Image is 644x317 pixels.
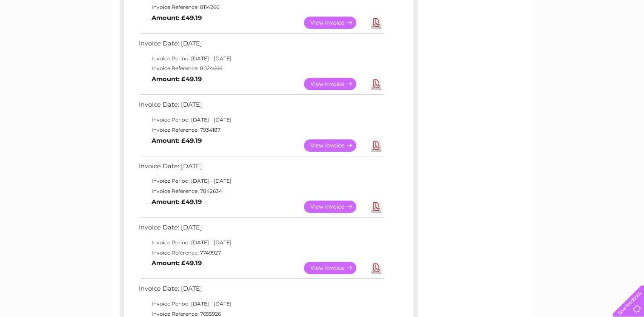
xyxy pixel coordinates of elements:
[137,161,386,176] td: Invoice Date: [DATE]
[152,75,202,83] b: Amount: £49.19
[137,2,386,12] td: Invoice Reference: 8114266
[371,139,381,152] a: Download
[137,54,386,64] td: Invoice Period: [DATE] - [DATE]
[152,259,202,267] b: Amount: £49.19
[587,36,608,42] a: Contact
[137,63,386,74] td: Invoice Reference: 8024666
[304,262,366,274] a: View
[371,201,381,213] a: Download
[304,78,366,90] a: View
[23,22,66,48] img: logo.png
[137,283,386,299] td: Invoice Date: [DATE]
[137,125,386,135] td: Invoice Reference: 7934187
[137,238,386,248] td: Invoice Period: [DATE] - [DATE]
[304,139,366,152] a: View
[539,36,565,42] a: Telecoms
[137,248,386,258] td: Invoice Reference: 7749927
[137,186,386,196] td: Invoice Reference: 7842634
[121,5,524,41] div: Clear Business is a trading name of Verastar Limited (registered in [GEOGRAPHIC_DATA] No. 3667643...
[304,201,366,213] a: View
[304,17,366,29] a: View
[570,36,582,42] a: Blog
[137,115,386,125] td: Invoice Period: [DATE] - [DATE]
[137,99,386,115] td: Invoice Date: [DATE]
[137,38,386,54] td: Invoice Date: [DATE]
[371,17,381,29] a: Download
[515,36,534,42] a: Energy
[152,198,202,206] b: Amount: £49.19
[152,14,202,22] b: Amount: £49.19
[484,4,542,15] a: 0333 014 3131
[137,176,386,186] td: Invoice Period: [DATE] - [DATE]
[494,36,510,42] a: Water
[137,299,386,309] td: Invoice Period: [DATE] - [DATE]
[137,222,386,238] td: Invoice Date: [DATE]
[152,137,202,144] b: Amount: £49.19
[371,262,381,274] a: Download
[371,78,381,90] a: Download
[616,36,636,42] a: Log out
